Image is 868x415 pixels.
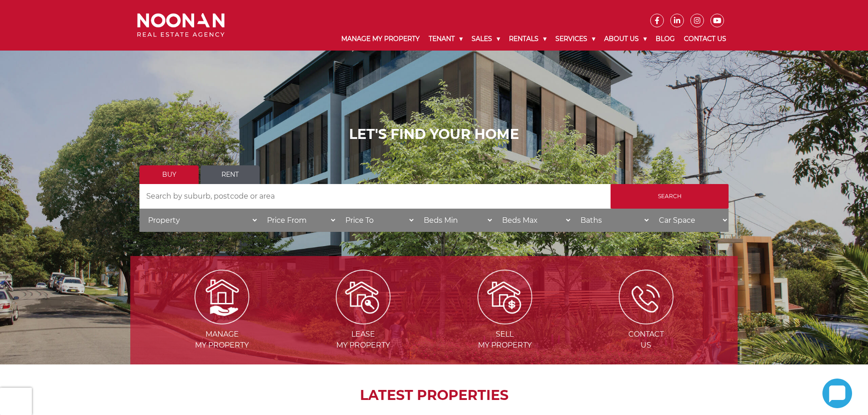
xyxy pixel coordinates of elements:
[619,270,673,324] img: ICONS
[467,27,504,51] a: Sales
[152,329,292,351] span: Manage my Property
[293,329,433,351] span: Lease my Property
[137,13,225,37] img: Noonan Real Estate Agency
[576,292,716,349] a: ContactUs
[576,329,716,351] span: Contact Us
[200,165,260,184] a: Rent
[337,27,424,51] a: Manage My Property
[651,27,679,51] a: Blog
[293,292,433,349] a: Leasemy Property
[336,270,390,324] img: Lease my property
[195,270,249,324] img: Manage my Property
[551,27,600,51] a: Services
[139,165,199,184] a: Buy
[504,27,551,51] a: Rentals
[611,184,729,209] input: Search
[435,329,575,351] span: Sell my Property
[139,126,729,143] h1: LET'S FIND YOUR HOME
[600,27,651,51] a: About Us
[435,292,575,349] a: Sellmy Property
[424,27,467,51] a: Tenant
[139,184,611,209] input: Search by suburb, postcode or area
[153,387,715,404] h2: LATEST PROPERTIES
[679,27,731,51] a: Contact Us
[478,270,532,324] img: Sell my property
[152,292,292,349] a: Managemy Property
